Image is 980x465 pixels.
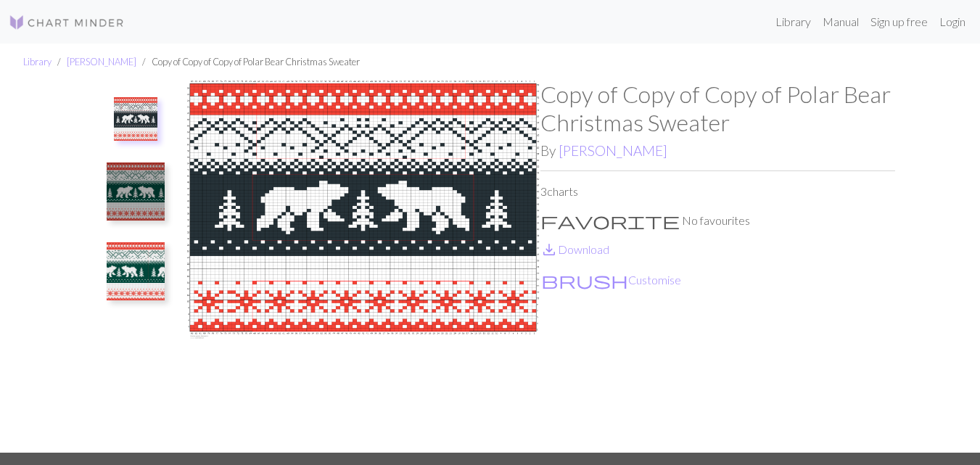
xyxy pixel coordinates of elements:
li: Copy of Copy of Copy of Polar Bear Christmas Sweater [136,55,360,69]
i: Download [540,241,558,258]
a: Library [770,7,817,36]
p: No favourites [540,212,895,229]
a: Login [934,7,971,36]
a: Manual [817,7,865,36]
img: Christmas sweater - back panel [114,97,157,141]
i: Favourite [540,212,680,229]
p: 3 charts [540,183,895,200]
a: Library [23,56,52,67]
img: Conrad's Sweater [107,242,165,300]
button: CustomiseCustomise [540,271,682,289]
span: favorite [540,210,680,231]
span: save_alt [540,239,558,260]
a: Sign up free [865,7,934,36]
img: Val's sweater [107,162,165,221]
a: DownloadDownload [540,242,609,256]
i: Customise [541,271,628,289]
a: [PERSON_NAME] [559,142,667,159]
img: Christmas sweater - back panel [186,81,540,453]
img: Logo [9,14,125,31]
h1: Copy of Copy of Copy of Polar Bear Christmas Sweater [540,81,895,136]
a: [PERSON_NAME] [67,56,136,67]
h2: By [540,142,895,159]
span: brush [541,270,628,290]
